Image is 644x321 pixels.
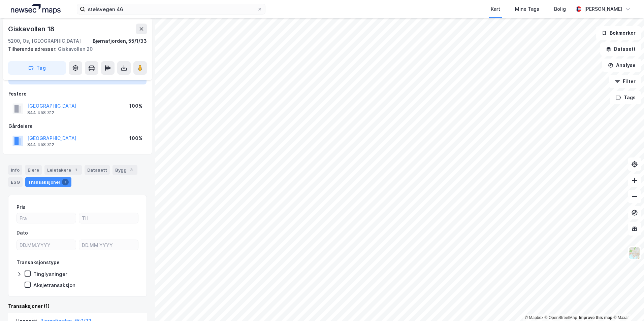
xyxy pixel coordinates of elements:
[129,134,142,142] div: 100%
[8,37,81,45] div: 5200, Os, [GEOGRAPHIC_DATA]
[8,24,56,34] div: Giskavollen 18
[554,5,566,13] div: Bolig
[8,45,141,53] div: Giskavollen 20
[602,59,641,72] button: Analyse
[8,165,22,175] div: Info
[545,315,577,320] a: OpenStreetMap
[609,75,641,88] button: Filter
[27,142,54,147] div: 844 458 312
[62,179,69,185] div: 1
[8,90,147,98] div: Festere
[8,177,23,187] div: ESG
[17,258,60,266] div: Transaksjonstype
[17,229,28,237] div: Dato
[596,26,641,40] button: Bokmerker
[8,122,147,130] div: Gårdeiere
[33,282,75,288] div: Aksjetransaksjon
[112,165,137,175] div: Bygg
[17,203,26,211] div: Pris
[79,213,138,223] input: Til
[33,271,67,277] div: Tinglysninger
[128,167,135,173] div: 3
[129,102,142,110] div: 100%
[25,165,42,175] div: Eiere
[11,4,61,14] img: logo.a4113a55bc3d86da70a041830d287a7e.svg
[515,5,539,13] div: Mine Tags
[579,315,612,320] a: Improve this map
[79,240,138,250] input: DD.MM.YYYY
[600,42,641,56] button: Datasett
[72,167,79,173] div: 1
[17,240,76,250] input: DD.MM.YYYY
[85,4,257,14] input: Søk på adresse, matrikkel, gårdeiere, leietakere eller personer
[44,165,82,175] div: Leietakere
[8,302,147,310] div: Transaksjoner (1)
[610,289,644,321] iframe: Chat Widget
[628,247,641,259] img: Z
[8,46,58,52] span: Tilhørende adresser:
[491,5,500,13] div: Kart
[85,165,110,175] div: Datasett
[8,61,66,75] button: Tag
[93,37,147,45] div: Bjørnafjorden, 55/1/33
[27,110,54,115] div: 844 458 312
[610,91,641,104] button: Tags
[25,177,71,187] div: Transaksjoner
[584,5,622,13] div: [PERSON_NAME]
[610,289,644,321] div: Kontrollprogram for chat
[525,315,543,320] a: Mapbox
[17,213,76,223] input: Fra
